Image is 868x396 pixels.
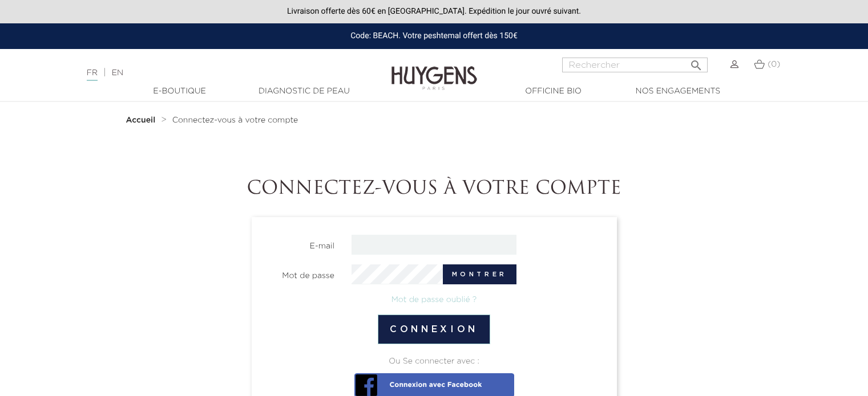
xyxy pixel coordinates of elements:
[768,60,780,68] span: (0)
[378,315,490,344] button: Connexion
[118,178,751,200] h1: Connectez-vous à votre compte
[391,48,477,92] img: Huygens
[126,116,158,125] a: Accueil
[621,85,735,97] a: Nos engagements
[112,69,123,77] a: EN
[357,373,482,389] span: Connexion avec Facebook
[81,66,353,80] div: |
[87,69,98,81] a: FR
[247,85,361,97] a: Diagnostic de peau
[562,58,708,72] input: Rechercher
[123,85,237,97] a: E-Boutique
[172,116,298,125] a: Connectez-vous à votre compte
[391,296,477,304] a: Mot de passe oublié ?
[496,85,611,97] a: Officine Bio
[252,235,344,252] label: E-mail
[126,116,156,124] strong: Accueil
[686,54,706,70] button: 
[252,264,344,282] label: Mot de passe
[689,55,703,69] i: 
[261,356,608,368] div: Ou Se connecter avec :
[443,264,516,284] button: Montrer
